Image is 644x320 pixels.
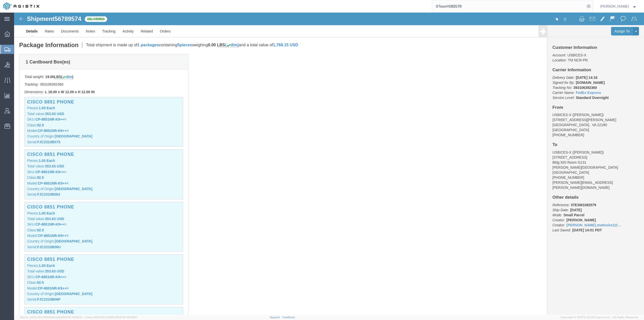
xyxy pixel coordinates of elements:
[20,316,83,319] span: Server: 2025.19.0-49328d0a35e
[270,316,282,319] a: Support
[282,316,295,319] a: Feedback
[4,3,39,10] img: logo
[117,316,137,319] span: [DATE] 09:39:01
[560,315,638,319] span: Copyright © [DATE]-[DATE] Agistix Inc., All Rights Reserved
[85,316,137,319] span: Client: 2025.19.0-129fbcf
[600,3,637,9] button: [PERSON_NAME]
[432,0,585,12] input: Search for shipment number, reference number
[14,13,644,315] iframe: FS Legacy Container
[62,316,83,319] span: [DATE] 09:50:51
[600,4,629,9] span: Andrew Wacyra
